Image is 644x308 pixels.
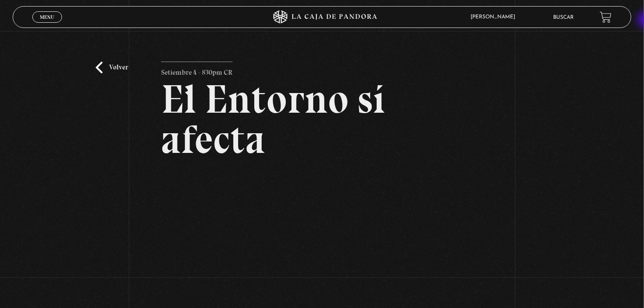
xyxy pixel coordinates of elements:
[600,11,612,23] a: View your shopping cart
[161,62,232,79] p: Setiembre 4 - 830pm CR
[161,79,483,159] h2: El Entorno sí afecta
[553,15,574,20] a: Buscar
[40,14,54,20] span: Menu
[466,14,524,20] span: [PERSON_NAME]
[37,22,57,28] span: Cerrar
[96,62,128,73] a: Volver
